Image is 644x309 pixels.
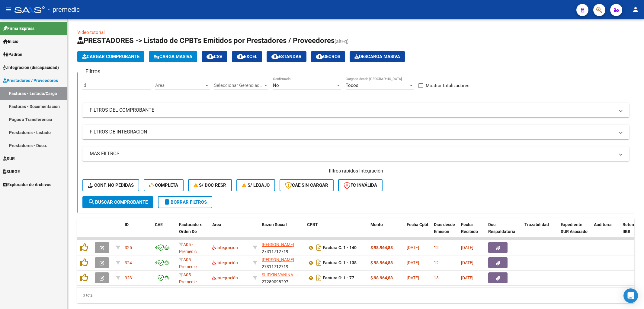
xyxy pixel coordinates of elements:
span: A05 - Premedic [179,272,197,284]
span: Buscar Comprobante [88,199,148,205]
span: [PERSON_NAME] [262,242,294,247]
button: Buscar Comprobante [82,196,153,208]
datatable-header-cell: Trazabilidad [522,218,558,245]
h4: - filtros rápidos Integración - [82,168,629,174]
span: CPBT [307,222,318,227]
strong: Factura C: 1 - 77 [323,276,354,281]
datatable-header-cell: Auditoria [591,218,620,245]
span: CAE SIN CARGAR [285,182,328,188]
span: [DATE] [407,260,419,265]
span: Completa [149,182,178,188]
span: ID [125,222,129,227]
datatable-header-cell: Fecha Recibido [459,218,486,245]
span: Carga Masiva [154,54,192,59]
span: Integración (discapacidad) [3,64,59,71]
span: Días desde Emisión [434,222,455,234]
button: Descarga Masiva [350,51,405,62]
button: EXCEL [232,51,262,62]
mat-icon: cloud_download [271,53,279,60]
span: 323 [125,275,132,280]
button: S/ legajo [236,179,275,191]
span: Doc Respaldatoria [488,222,515,234]
i: Descargar documento [315,273,323,283]
strong: $ 98.964,88 [370,275,393,280]
mat-expansion-panel-header: FILTROS DE INTEGRACION [82,125,629,139]
span: [DATE] [407,245,419,250]
span: Razón Social [262,222,287,227]
datatable-header-cell: Monto [368,218,404,245]
h3: Filtros [82,67,103,76]
span: PRESTADORES -> Listado de CPBTs Emitidos por Prestadores / Proveedores [77,36,335,45]
button: CSV [202,51,227,62]
mat-panel-title: FILTROS DE INTEGRACION [90,129,615,135]
div: 27289098297 [262,271,302,284]
span: A05 - Premedic [179,257,197,269]
span: Fecha Recibido [461,222,478,234]
span: (alt+q) [335,38,349,44]
span: Cargar Comprobante [82,54,139,59]
datatable-header-cell: Facturado x Orden De [177,218,210,245]
strong: $ 98.964,88 [370,245,393,250]
button: S/ Doc Resp. [188,179,232,191]
span: Explorador de Archivos [3,181,51,188]
i: Descargar documento [315,243,323,252]
span: Auditoria [594,222,612,227]
button: Conf. no pedidas [82,179,139,191]
strong: $ 98.964,88 [370,260,393,265]
mat-icon: cloud_download [316,53,323,60]
mat-panel-title: MAS FILTROS [90,150,615,157]
button: Cargar Comprobante [77,51,144,62]
span: Prestadores / Proveedores [3,77,58,84]
span: Integración [212,245,238,250]
span: 324 [125,260,132,265]
button: CAE SIN CARGAR [280,179,334,191]
i: Descargar documento [315,258,323,268]
span: Seleccionar Gerenciador [214,83,263,88]
mat-icon: person [632,6,639,13]
span: SUR [3,155,15,162]
span: Area [155,83,204,88]
span: Integración [212,275,238,280]
span: SURGE [3,168,20,175]
span: Integración [212,260,238,265]
span: CSV [207,54,223,59]
span: 12 [434,245,439,250]
span: 13 [434,275,439,280]
span: Monto [370,222,383,227]
button: Carga Masiva [149,51,197,62]
span: Fecha Cpbt [407,222,428,227]
span: Conf. no pedidas [88,182,134,188]
datatable-header-cell: Fecha Cpbt [404,218,431,245]
div: 3 total [77,288,634,303]
app-download-masive: Descarga masiva de comprobantes (adjuntos) [350,51,405,62]
span: Estandar [271,54,302,59]
mat-icon: search [88,198,95,205]
mat-icon: cloud_download [237,53,244,60]
span: [DATE] [461,260,473,265]
span: Inicio [3,38,18,45]
span: Borrar Filtros [163,199,207,205]
button: Gecros [311,51,345,62]
span: FC Inválida [344,182,377,188]
span: 12 [434,260,439,265]
span: - premedic [48,3,80,16]
span: Mostrar totalizadores [426,82,469,89]
datatable-header-cell: CAE [152,218,177,245]
datatable-header-cell: Doc Respaldatoria [486,218,522,245]
span: Descarga Masiva [354,54,400,59]
datatable-header-cell: Razón Social [259,218,305,245]
button: Completa [144,179,184,191]
span: Expediente SUR Asociado [561,222,588,234]
span: Area [212,222,221,227]
mat-panel-title: FILTROS DEL COMPROBANTE [90,107,615,113]
datatable-header-cell: ID [122,218,152,245]
button: FC Inválida [338,179,383,191]
button: Estandar [267,51,306,62]
div: Open Intercom Messenger [623,288,638,303]
div: 27311712719 [262,256,302,269]
mat-icon: cloud_download [207,53,214,60]
span: Firma Express [3,25,34,32]
span: CAE [155,222,163,227]
span: SLIFKIN VANINA [262,272,293,277]
strong: Factura C: 1 - 138 [323,261,357,265]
